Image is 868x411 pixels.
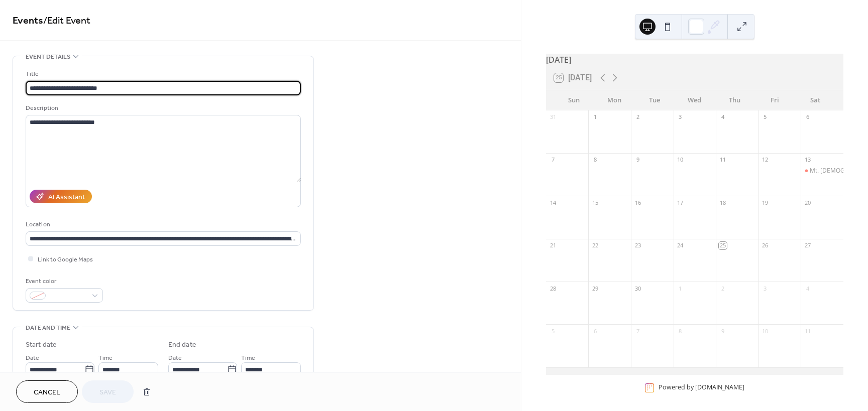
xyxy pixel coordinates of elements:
span: Event details [26,52,70,62]
div: 14 [549,199,557,206]
div: 15 [591,199,599,206]
span: / Edit Event [43,11,90,31]
div: 11 [719,156,726,164]
span: Time [241,353,255,363]
div: End date [168,340,196,350]
div: 1 [591,113,599,121]
div: 2 [719,285,726,292]
div: Mt. Zion Baptist Church [801,167,843,175]
span: Time [98,353,113,363]
div: 26 [762,242,769,249]
div: 1 [677,285,684,292]
span: Date [26,353,39,363]
div: Start date [26,340,57,350]
div: 5 [549,327,557,335]
div: 8 [677,327,684,335]
div: 3 [677,113,684,121]
div: Thu [715,90,755,110]
div: 8 [591,156,599,164]
div: 29 [591,285,599,292]
div: Event color [26,276,101,287]
div: 10 [762,327,769,335]
div: 28 [549,285,557,292]
div: 10 [677,156,684,164]
div: 7 [549,156,557,164]
div: 13 [804,156,811,164]
div: Powered by [659,383,744,392]
div: Mon [594,90,634,110]
div: Fri [755,90,795,110]
a: [DOMAIN_NAME] [695,383,744,392]
div: Wed [675,90,715,110]
div: AI Assistant [48,192,85,203]
div: Sat [795,90,835,110]
div: 18 [719,199,726,206]
span: Date and time [26,323,70,333]
div: Description [26,103,299,113]
div: 20 [804,199,811,206]
span: Date [168,353,182,363]
div: 30 [634,285,641,292]
div: 7 [634,327,641,335]
a: Events [13,11,43,31]
div: Title [26,69,299,79]
div: 27 [804,242,811,249]
div: 16 [634,199,641,206]
div: 23 [634,242,641,249]
div: 19 [762,199,769,206]
div: 22 [591,242,599,249]
div: 9 [719,327,726,335]
div: 24 [677,242,684,249]
div: [DATE] [546,54,843,66]
div: 2 [634,113,641,121]
div: Sun [554,90,594,110]
div: 3 [762,285,769,292]
div: 12 [762,156,769,164]
div: 11 [804,327,811,335]
div: 21 [549,242,557,249]
div: 4 [804,285,811,292]
div: Tue [634,90,675,110]
div: 5 [762,113,769,121]
div: 4 [719,113,726,121]
div: Location [26,219,299,230]
div: 31 [549,113,557,121]
div: 17 [677,199,684,206]
div: 9 [634,156,641,164]
div: 6 [591,327,599,335]
button: Cancel [16,380,78,403]
div: 25 [719,242,726,249]
span: Cancel [34,387,60,398]
div: 6 [804,113,811,121]
button: AI Assistant [30,190,92,203]
span: Link to Google Maps [38,254,93,265]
